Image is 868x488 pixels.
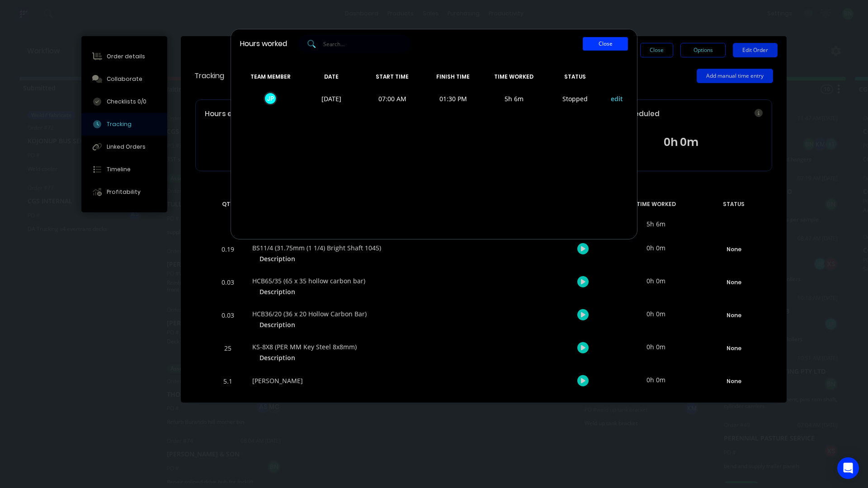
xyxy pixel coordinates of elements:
[240,38,287,49] div: Hours worked
[323,35,411,53] input: Search...
[484,92,545,105] span: 5h 6m
[583,37,628,51] button: Close
[240,73,301,81] span: TEAM MEMBER
[423,92,484,105] span: 01:30 PM
[362,92,423,105] span: 07:00 AM
[423,73,484,81] span: FINISH TIME
[544,73,605,81] span: STATUS
[484,73,545,81] span: TIME WORKED
[264,92,277,105] div: J P
[301,92,362,105] span: [DATE]
[362,73,423,81] span: START TIME
[301,73,362,81] span: DATE
[611,94,623,103] button: edit
[544,92,605,105] span: S topped
[837,457,859,479] div: Open Intercom Messenger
